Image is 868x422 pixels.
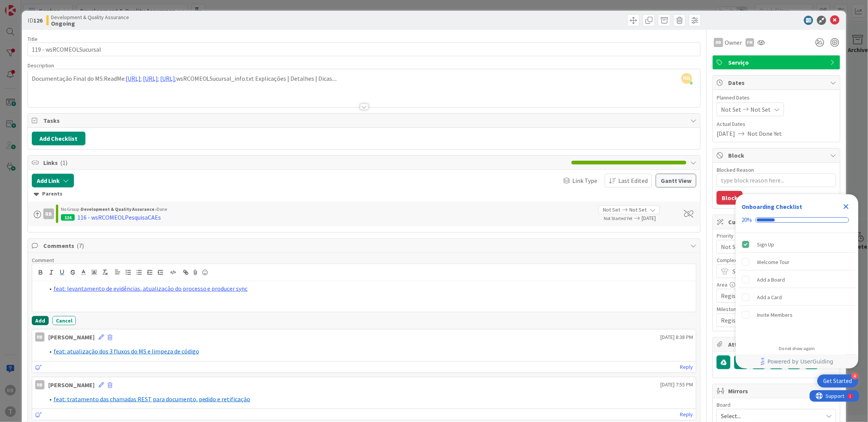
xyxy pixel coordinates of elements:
[629,206,647,214] span: Not Set
[717,166,754,173] label: Blocked Reason
[717,306,836,312] div: Milestone
[54,347,199,355] a: feat: atualização dos 3 fluxos do MS e limpeza de código
[721,290,819,301] span: Registo Comercial
[714,38,723,47] div: RB
[732,266,819,277] span: Small
[34,190,695,198] div: Parents
[717,402,730,407] span: Board
[728,151,826,160] span: Block
[680,410,693,419] a: Reply
[681,73,692,84] span: RB
[736,194,858,368] div: Checklist Container
[717,233,836,238] div: Priority
[618,176,648,185] span: Last Edited
[32,74,697,83] p: Documentação Final do MS:ReadMe: wsRCOMEOLSucursal_info.txt Explicações | Detalhes | Dicas....
[728,340,826,349] span: Attachments
[48,380,95,389] div: [PERSON_NAME]
[739,254,855,270] div: Welcome Tour is incomplete.
[728,217,826,226] span: Custom Fields
[35,380,44,389] div: RB
[61,214,75,221] div: 124
[750,105,771,114] span: Not Set
[742,217,852,223] div: Checklist progress: 20%
[660,333,693,341] span: [DATE] 8:38 PM
[725,38,742,47] span: Owner
[717,129,735,138] span: [DATE]
[51,14,129,20] span: Development & Quality Assurance
[660,381,693,389] span: [DATE] 7:55 PM
[728,386,826,396] span: Mirrors
[32,132,85,145] button: Add Checklist
[757,293,782,302] div: Add a Card
[779,345,815,352] div: Do not show again
[680,362,693,372] a: Reply
[739,271,855,288] div: Add a Board is incomplete.
[35,332,44,342] div: RB
[717,94,836,102] span: Planned Dates
[32,257,54,264] span: Comment
[28,62,54,69] span: Description
[60,159,67,166] span: ( 1 )
[33,16,43,24] b: 126
[817,375,858,388] div: Open Get Started checklist, remaining modules: 4
[28,36,38,42] label: Title
[728,78,826,87] span: Dates
[605,174,652,187] button: Last Edited
[717,191,743,205] button: Block
[840,200,852,213] div: Close Checklist
[717,120,836,128] span: Actual Dates
[603,206,620,214] span: Not Set
[81,206,157,212] b: Development & Quality Assurance ›
[43,241,687,250] span: Comments
[717,257,836,263] div: Complexidade
[143,75,159,82] a: [URL]:
[757,310,793,319] div: Invite Members
[48,332,95,342] div: [PERSON_NAME]
[757,275,785,284] div: Add a Board
[61,206,81,212] span: No Group ›
[768,357,834,366] span: Powered by UserGuiding
[54,285,248,292] a: feat: levantamento de evidências, atualização do processo e producer sync
[740,355,855,368] a: Powered by UserGuiding
[852,373,858,380] div: 4
[28,42,701,56] input: type card name here...
[157,206,167,212] span: Done
[739,289,855,306] div: Add a Card is incomplete.
[126,75,142,82] a: [URL]:
[746,38,754,47] div: FM
[32,316,49,325] button: Add
[77,242,84,249] span: ( 7 )
[32,174,74,187] button: Add Link
[739,236,855,253] div: Sign Up is complete.
[51,20,129,26] b: Ongoing
[736,355,858,368] div: Footer
[721,105,741,114] span: Not Set
[656,174,696,187] button: Gantt View
[40,3,42,9] div: 1
[728,58,826,67] span: Serviço
[54,395,251,403] a: feat: tratamento das chamadas REST para documento, pedido e retificação
[742,217,752,223] div: 20%
[721,315,819,326] span: Registos
[757,257,790,267] div: Welcome Tour
[160,75,176,82] a: [URL]:
[52,316,76,325] button: Cancel
[642,214,675,222] span: [DATE]
[736,233,858,341] div: Checklist items
[77,213,161,222] div: 116 - wsRCOMEOLPesquisaCAEs
[43,116,687,125] span: Tasks
[28,16,43,25] span: ID
[721,411,819,421] span: Select...
[757,240,775,249] div: Sign Up
[739,306,855,323] div: Invite Members is incomplete.
[43,158,568,167] span: Links
[721,241,819,252] span: Not Set
[747,129,782,138] span: Not Done Yet
[717,282,836,287] div: Area
[16,1,35,10] span: Support
[604,215,632,221] span: Not Started Yet
[43,209,54,219] div: RB
[572,176,597,185] span: Link Type
[742,202,802,211] div: Onboarding Checklist
[824,377,852,385] div: Get Started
